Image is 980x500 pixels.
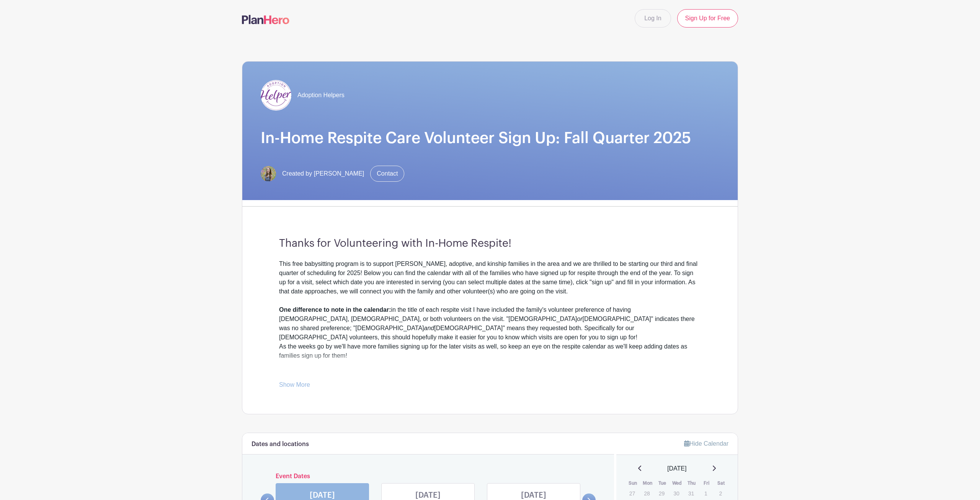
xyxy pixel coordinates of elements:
[626,479,640,487] th: Sun
[274,473,582,480] h6: Event Dates
[282,169,364,178] span: Created by [PERSON_NAME]
[667,464,686,473] span: [DATE]
[279,306,391,313] strong: One difference to note in the calendar:
[655,479,670,487] th: Tue
[242,15,289,24] img: logo-507f7623f17ff9eddc593b1ce0a138ce2505c220e1c5a4e2b4648c50719b7d32.svg
[261,129,719,147] h1: In-Home Respite Care Volunteer Sign Up: Fall Quarter 2025
[261,80,291,111] img: AH%20Logo%20Smile-Flat-RBG%20(1).jpg
[279,237,701,250] h3: Thanks for Volunteering with In-Home Respite!
[279,259,701,388] div: This free babysitting program is to support [PERSON_NAME], adoptive, and kinship families in the ...
[370,166,404,182] a: Contact
[685,487,697,499] p: 31
[424,325,434,331] em: and
[670,487,683,499] p: 30
[577,316,582,322] em: or
[699,479,714,487] th: Fri
[279,381,310,391] a: Show More
[635,9,671,28] a: Log In
[714,487,727,499] p: 2
[640,487,653,499] p: 28
[655,487,668,499] p: 29
[261,166,276,181] img: IMG_0582.jpg
[640,479,655,487] th: Mon
[699,487,712,499] p: 1
[626,487,639,499] p: 27
[252,441,309,448] h6: Dates and locations
[677,9,738,28] a: Sign Up for Free
[684,479,699,487] th: Thu
[714,479,729,487] th: Sat
[684,440,728,447] a: Hide Calendar
[297,91,345,100] span: Adoption Helpers
[670,479,684,487] th: Wed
